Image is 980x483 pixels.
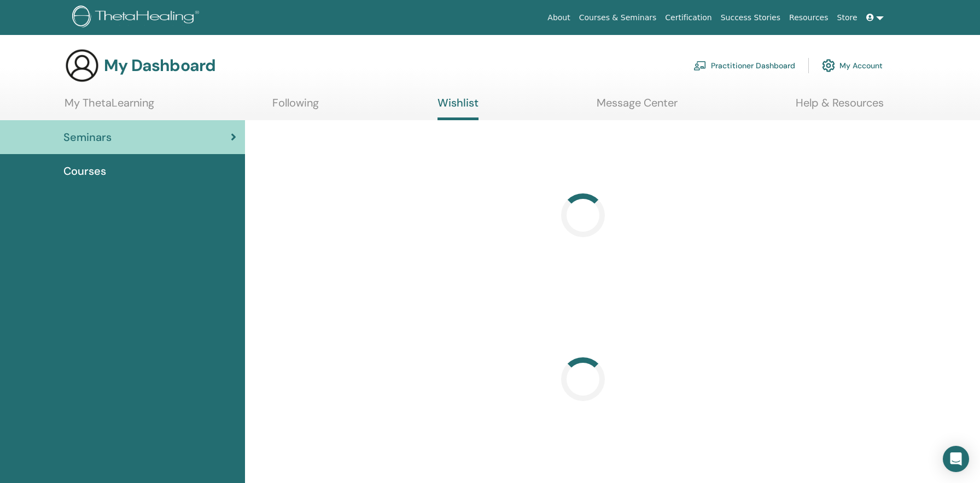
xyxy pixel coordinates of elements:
a: My Account [822,54,883,78]
a: About [543,8,574,28]
h3: My Dashboard [104,56,215,75]
div: Open Intercom Messenger [943,446,969,472]
span: Courses [63,163,106,179]
a: Success Stories [716,8,785,28]
a: My ThetaLearning [65,96,154,117]
a: Certification [661,8,716,28]
a: Wishlist [437,96,479,120]
a: Store [833,8,862,28]
a: Practitioner Dashboard [693,54,795,78]
a: Message Center [597,96,678,117]
a: Courses & Seminars [575,8,661,28]
a: Following [272,96,319,117]
a: Resources [785,8,833,28]
img: logo.png [72,5,203,30]
span: Seminars [63,129,112,145]
img: chalkboard-teacher.svg [693,61,707,70]
img: cog.svg [822,56,835,75]
img: generic-user-icon.jpg [65,48,100,83]
a: Help & Resources [796,96,884,117]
